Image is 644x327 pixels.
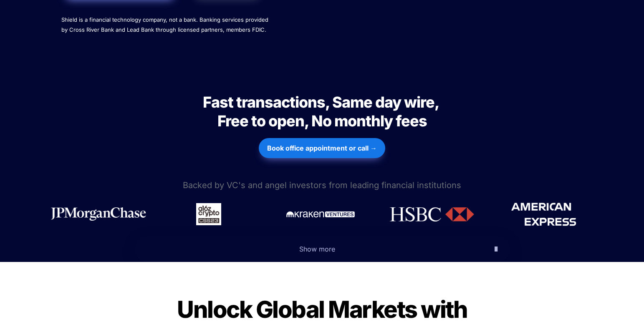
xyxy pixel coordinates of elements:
span: Show more [299,245,335,253]
span: Fast transactions, Same day wire, Free to open, No monthly fees [203,93,442,130]
button: Show more [134,236,510,262]
strong: Book office appointment or call → [267,144,377,152]
span: Shield is a financial technology company, not a bank. Banking services provided by Cross River Ba... [61,16,270,33]
a: Book office appointment or call → [259,134,385,162]
span: Backed by VC's and angel investors from leading financial institutions [183,180,461,190]
button: Book office appointment or call → [259,138,385,158]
